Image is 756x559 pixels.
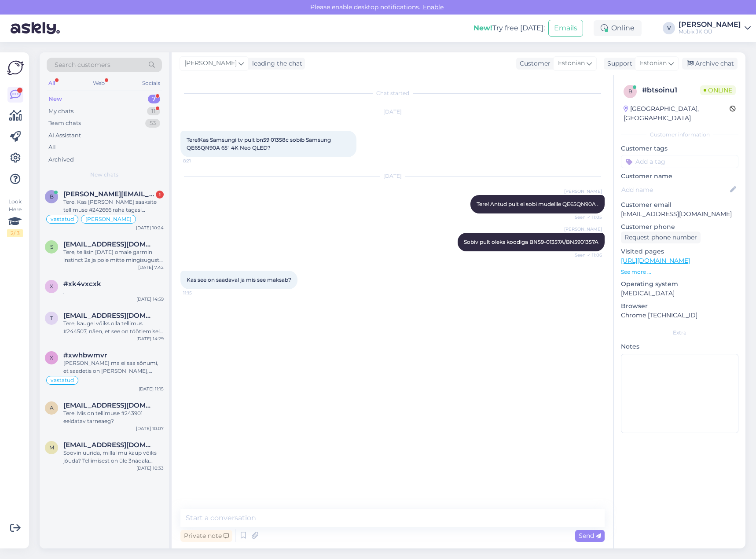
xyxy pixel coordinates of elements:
[63,240,155,248] span: sverrep3@gmail.com
[48,119,81,128] div: Team chats
[628,88,632,95] span: b
[63,280,101,288] span: #xk4vxcxk
[51,378,74,383] span: vastatud
[47,77,57,89] div: All
[183,290,216,296] span: 11:15
[136,296,164,302] div: [DATE] 14:59
[594,20,642,36] div: Online
[624,104,730,123] div: [GEOGRAPHIC_DATA], [GEOGRAPHIC_DATA]
[569,214,602,221] span: Seen ✓ 11:05
[85,217,132,222] span: [PERSON_NAME]
[621,144,738,153] p: Customer tags
[48,155,74,164] div: Archived
[621,185,728,195] input: Add name
[473,24,492,32] b: New!
[621,329,738,337] div: Extra
[183,158,216,164] span: 8:21
[140,77,162,89] div: Socials
[604,59,632,68] div: Support
[569,252,602,258] span: Seen ✓ 11:06
[156,191,164,199] div: 1
[7,198,23,237] div: Look Here
[621,222,738,232] p: Customer phone
[63,248,164,264] div: Tere, tellisin [DATE] omale garmin instinct 2s ja pole mitte mingisugust infot selle kohta saanud...
[63,359,164,375] div: [PERSON_NAME] ma ei saa sõnumi, et saadetis on [PERSON_NAME], [PERSON_NAME] tühistama tellimust. ...
[50,283,53,290] span: x
[148,95,160,103] div: 7
[63,401,155,409] span: annabel.sagen@gmail.com
[180,530,232,542] div: Private note
[642,85,700,96] div: # btsoinu1
[138,264,164,271] div: [DATE] 7:42
[621,268,738,276] p: See more ...
[63,190,155,198] span: bert.privoi@gmail.com
[136,465,164,471] div: [DATE] 10:33
[63,320,164,335] div: Tere, kaugel võiks olla tellimus #244507, näen, et see on töötlemisel küll aga nädal aega juba.
[621,289,738,298] p: [MEDICAL_DATA]
[50,405,54,411] span: a
[187,276,291,283] span: Kas see on saadaval ja mis see maksab?
[91,77,106,89] div: Web
[621,232,701,243] div: Request phone number
[136,224,164,231] div: [DATE] 10:24
[63,449,164,465] div: Soovin uurida, millal mu kaup võiks jõuda? Tellimisest on üle 3nädala möödas juba. Tellimuse nr: ...
[621,210,738,219] p: [EMAIL_ADDRESS][DOMAIN_NAME]
[473,23,545,33] div: Try free [DATE]:
[579,532,601,540] span: Send
[621,257,690,265] a: [URL][DOMAIN_NAME]
[640,59,667,68] span: Estonian
[48,107,73,116] div: My chats
[7,59,24,76] img: Askly Logo
[621,131,738,139] div: Customer information
[548,20,583,37] button: Emails
[700,85,736,95] span: Online
[48,143,56,152] div: All
[621,172,738,181] p: Customer name
[136,335,164,342] div: [DATE] 14:29
[48,95,62,103] div: New
[679,28,741,35] div: Mobix JK OÜ
[50,243,53,250] span: s
[63,441,155,449] span: mirjam.talts@hotmail.com
[63,351,107,359] span: #xwhbwmvr
[136,425,164,432] div: [DATE] 10:07
[55,60,110,70] span: Search customers
[621,279,738,289] p: Operating system
[180,89,605,97] div: Chat started
[50,315,53,321] span: t
[564,188,602,195] span: [PERSON_NAME]
[184,59,237,68] span: [PERSON_NAME]
[50,354,53,361] span: x
[621,247,738,256] p: Visited pages
[49,444,54,451] span: m
[139,386,164,392] div: [DATE] 11:15
[679,21,751,35] a: [PERSON_NAME]Mobix JK OÜ
[477,201,598,207] span: Tere! Antud pult ei sobi mudelile QE65QN90A .
[90,171,118,179] span: New chats
[558,59,585,68] span: Estonian
[145,119,160,128] div: 53
[51,217,74,222] span: vastatud
[48,131,81,140] div: AI Assistant
[621,155,738,168] input: Add a tag
[249,59,302,68] div: leading the chat
[187,136,332,151] span: Tere!Kas Samsungi tv pult bn59 01358c sobib Samsung QE65QN90A 65" 4K Neo QLED?
[682,58,738,70] div: Archive chat
[180,108,605,116] div: [DATE]
[464,239,598,245] span: Sobiv pult oleks koodiga BN59-01357A/BN5901357A
[621,200,738,210] p: Customer email
[621,342,738,351] p: Notes
[63,312,155,320] span: timokilk780@gmail.com
[679,21,741,28] div: [PERSON_NAME]
[564,226,602,232] span: [PERSON_NAME]
[663,22,675,34] div: V
[50,193,54,200] span: b
[7,229,23,237] div: 2 / 3
[420,3,446,11] span: Enable
[63,409,164,425] div: Tere! Mis on tellimuse #243901 eeldatav tarneaeg?
[180,172,605,180] div: [DATE]
[63,288,164,296] div: .
[621,311,738,320] p: Chrome [TECHNICAL_ID]
[516,59,550,68] div: Customer
[147,107,160,116] div: 11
